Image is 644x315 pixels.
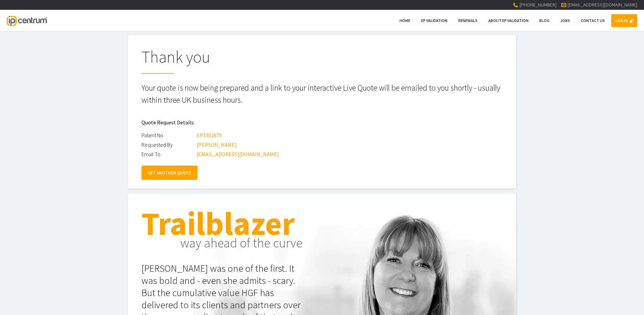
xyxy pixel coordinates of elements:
[484,14,533,27] a: About EP Validation
[576,14,609,27] a: Contact Us
[141,149,196,159] div: Email To
[535,14,554,27] a: Blog
[556,14,574,27] a: Jobs
[560,18,570,23] span: Jobs
[488,18,529,23] span: About EP Validation
[7,10,47,31] a: IP Centrum
[400,18,410,23] span: Home
[197,140,237,149] div: [PERSON_NAME]
[454,14,482,27] a: Renewals
[141,140,196,149] div: Requested By
[197,130,222,140] div: EP3302679
[611,14,637,27] a: LOG IN
[539,18,549,23] span: Blog
[141,166,198,180] a: GET ANOTHER QUOTE
[141,82,503,106] p: Your quote is now being prepared and a link to your interactive Live Quote will be emailed to you...
[581,18,605,23] span: Contact Us
[141,130,196,140] div: Patent No
[458,18,478,23] span: Renewals
[417,14,452,27] a: EP Validation
[141,114,503,130] h2: Quote Request Details:
[519,2,557,8] span: [PHONE_NUMBER]
[197,149,279,159] div: [EMAIL_ADDRESS][DOMAIN_NAME]
[395,14,415,27] a: Home
[421,18,447,23] span: EP Validation
[141,49,503,74] h1: Thank you
[567,2,637,8] a: [EMAIL_ADDRESS][DOMAIN_NAME]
